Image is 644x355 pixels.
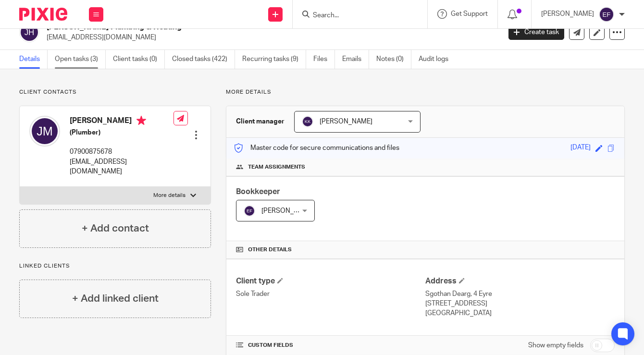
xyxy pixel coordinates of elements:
[19,22,39,42] img: svg%3E
[244,205,255,217] img: svg%3E
[153,192,186,199] p: More details
[19,8,67,21] img: Pixie
[599,7,614,22] img: svg%3E
[72,291,159,306] h4: + Add linked client
[528,341,583,350] label: Show empty fields
[55,50,106,69] a: Open tasks (3)
[70,157,173,177] p: [EMAIL_ADDRESS][DOMAIN_NAME]
[425,289,615,299] p: Sgothan Dearg, 4 Eyre
[236,188,280,196] span: Bookkeeper
[236,342,425,349] h4: CUSTOM FIELDS
[136,116,146,125] i: Primary
[236,289,425,299] p: Sole Trader
[261,208,314,214] span: [PERSON_NAME]
[312,12,398,20] input: Search
[19,50,48,69] a: Details
[236,276,425,286] h4: Client type
[172,50,235,69] a: Closed tasks (422)
[248,163,305,171] span: Team assignments
[419,50,456,69] a: Audit logs
[47,33,494,42] p: [EMAIL_ADDRESS][DOMAIN_NAME]
[70,116,173,128] h4: [PERSON_NAME]
[248,246,292,254] span: Other details
[19,88,211,96] p: Client contacts
[313,50,335,69] a: Files
[541,9,594,19] p: [PERSON_NAME]
[570,143,591,154] div: [DATE]
[451,11,488,17] span: Get Support
[425,308,615,318] p: [GEOGRAPHIC_DATA]
[425,299,615,308] p: [STREET_ADDRESS]
[320,118,372,125] span: [PERSON_NAME]
[425,276,615,286] h4: Address
[234,143,399,153] p: Master code for secure communications and files
[342,50,369,69] a: Emails
[82,221,149,236] h4: + Add contact
[19,262,211,270] p: Linked clients
[508,24,564,40] a: Create task
[302,116,313,127] img: svg%3E
[226,88,625,96] p: More details
[376,50,411,69] a: Notes (0)
[70,147,173,157] p: 07900875678
[242,50,306,69] a: Recurring tasks (9)
[113,50,165,69] a: Client tasks (0)
[236,117,285,126] h3: Client manager
[70,128,173,137] h5: (Plumber)
[29,116,60,147] img: svg%3E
